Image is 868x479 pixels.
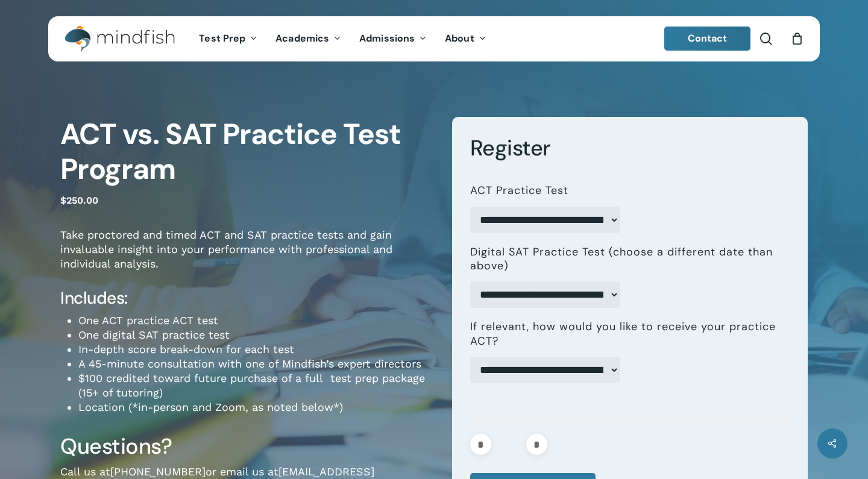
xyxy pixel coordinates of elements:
[470,245,781,274] label: Digital SAT Practice Test (choose a different date than above)
[78,313,434,328] li: One ACT practice ACT test
[350,34,436,44] a: Admissions
[48,16,820,61] header: Main Menu
[470,134,790,162] h3: Register
[445,32,474,45] span: About
[470,184,568,198] label: ACT Practice Test
[60,287,434,309] h4: Includes:
[60,228,434,287] p: Take proctored and timed ACT and SAT practice tests and gain invaluable insight into your perform...
[78,400,434,415] li: Location (*in-person and Zoom, as noted below*)
[60,117,434,187] h1: ACT vs. SAT Practice Test Program
[470,320,781,348] label: If relevant, how would you like to receive your practice ACT?
[60,433,434,460] h3: Questions?
[266,34,350,44] a: Academics
[78,342,434,357] li: In-depth score break-down for each test
[199,32,245,45] span: Test Prep
[688,32,728,45] span: Contact
[60,195,66,206] span: $
[275,32,329,45] span: Academics
[78,357,434,371] li: A 45-minute consultation with one of Mindfish’s expert directors
[78,371,434,400] li: $100 credited toward future purchase of a full test prep package (15+ of tutoring)
[359,32,415,45] span: Admissions
[790,32,804,45] a: Cart
[190,16,495,61] nav: Main Menu
[436,34,495,44] a: About
[664,27,751,51] a: Contact
[60,195,98,206] bdi: 250.00
[190,34,266,44] a: Test Prep
[110,465,206,478] a: [PHONE_NUMBER]
[495,434,523,455] input: Product quantity
[78,328,434,342] li: One digital SAT practice test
